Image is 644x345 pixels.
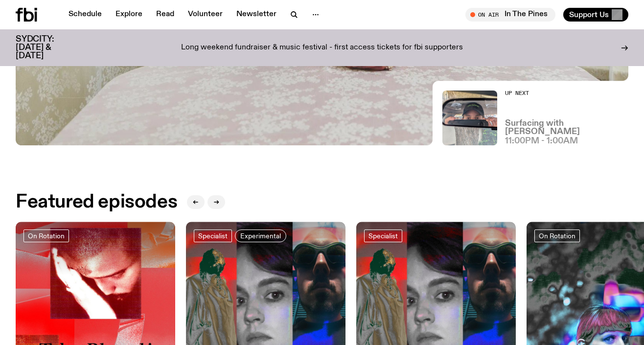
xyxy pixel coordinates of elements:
h2: Up Next [505,91,628,96]
span: Support Us [569,10,609,19]
a: Read [150,8,180,22]
a: Schedule [63,8,108,22]
h2: Featured episodes [16,193,177,211]
a: Experimental [235,230,286,242]
a: Specialist [194,230,232,242]
span: On Rotation [28,232,65,240]
a: Explore [110,8,148,22]
a: Surfacing with [PERSON_NAME] [505,119,628,136]
a: Volunteer [182,8,229,22]
span: Experimental [240,232,281,240]
span: On Rotation [539,232,575,240]
span: Specialist [198,232,228,240]
a: On Rotation [534,230,580,242]
span: 11:00pm - 1:00am [505,137,578,145]
p: Long weekend fundraiser & music festival - first access tickets for fbi supporters [181,44,463,52]
button: On AirIn The Pines [465,8,555,22]
h3: SYDCITY: [DATE] & [DATE] [16,35,78,60]
a: Newsletter [230,8,282,22]
a: On Rotation [23,230,69,242]
button: Support Us [563,8,628,22]
span: Specialist [368,232,398,240]
a: Specialist [364,230,402,242]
